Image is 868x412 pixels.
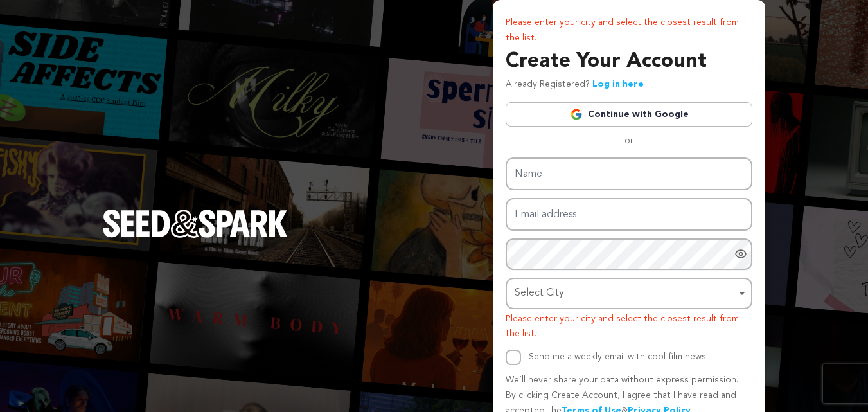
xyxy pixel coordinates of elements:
[734,247,747,260] a: Show password as plain text. Warning: this will display your password on the screen.
[570,108,583,121] img: Google logo
[506,102,752,127] a: Continue with Google
[506,312,752,343] p: Please enter your city and select the closest result from the list.
[506,15,752,46] p: Please enter your city and select the closest result from the list.
[506,198,752,231] input: Email address
[529,352,706,361] label: Send me a weekly email with cool film news
[506,46,752,77] h3: Create Your Account
[103,210,288,264] a: Seed&Spark Homepage
[103,210,288,238] img: Seed&Spark Logo
[617,134,641,147] span: or
[515,284,736,303] div: Select City
[506,77,644,93] p: Already Registered?
[506,157,752,190] input: Name
[592,80,644,89] a: Log in here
